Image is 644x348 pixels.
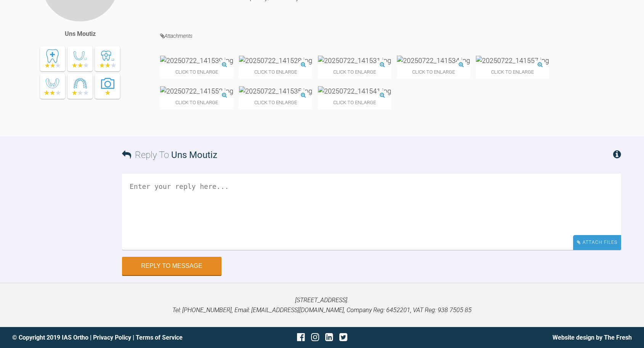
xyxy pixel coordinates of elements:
img: 20250722_141541.jpg [318,86,391,96]
img: 20250722_141534.jpg [397,56,470,65]
span: Click to enlarge [239,65,312,79]
img: 20250722_141528.jpg [239,56,312,65]
span: Click to enlarge [476,65,549,79]
span: Click to enlarge [160,96,233,109]
button: Reply to Message [122,257,222,275]
a: Terms of Service [136,334,183,341]
p: [STREET_ADDRESS]. Tel: [PHONE_NUMBER], Email: [EMAIL_ADDRESS][DOMAIN_NAME], Company Reg: 6452201,... [12,295,632,315]
span: Click to enlarge [318,96,391,109]
span: Click to enlarge [318,65,391,79]
span: Click to enlarge [239,96,312,109]
div: © Copyright 2019 IAS Ortho | | [12,333,219,343]
img: 20250722_141552.jpg [160,86,233,96]
a: Privacy Policy [93,334,131,341]
h4: Attachments [160,31,621,41]
span: Click to enlarge [397,65,470,79]
img: 20250722_141535.jpg [239,86,312,96]
img: 20250722_141557.jpg [476,56,549,65]
div: Uns Moutiz [65,29,96,39]
div: Attach Files [573,235,621,250]
span: Uns Moutiz [171,150,217,160]
img: 20250722_141539.jpg [160,56,233,65]
span: Click to enlarge [160,65,233,79]
img: 20250722_141531.jpg [318,56,391,65]
h3: Reply To [122,148,217,162]
a: Website design by The Fresh [552,334,632,341]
